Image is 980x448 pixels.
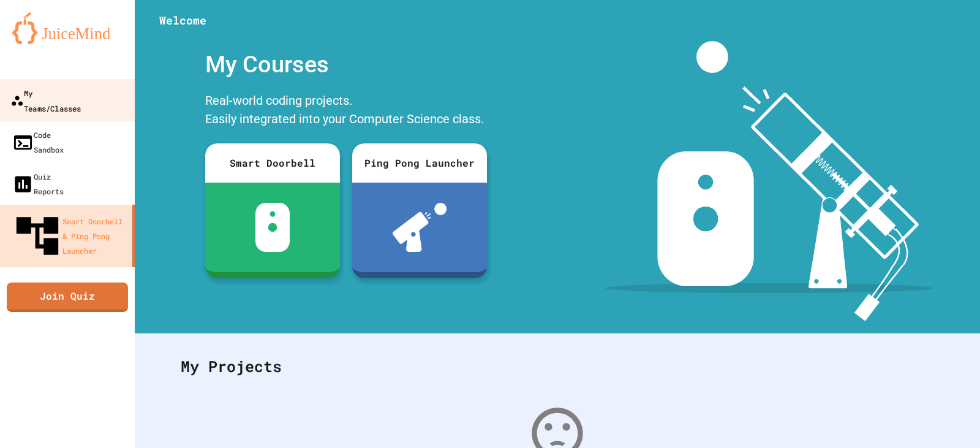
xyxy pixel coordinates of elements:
[199,88,493,134] div: Real-world coding projects. Easily integrated into your Computer Science class.
[12,12,123,44] img: logo-orange.svg
[205,143,340,183] div: Smart Doorbell
[12,127,64,157] div: Code Sandbox
[393,203,447,252] img: ppl-with-ball.png
[352,143,487,183] div: Ping Pong Launcher
[605,41,933,321] img: banner-image-my-projects.png
[168,343,946,390] div: My Projects
[199,41,493,88] div: My Courses
[10,85,81,115] div: My Teams/Classes
[12,211,127,261] div: Smart Doorbell & Ping Pong Launcher
[7,283,128,312] a: Join Quiz
[12,169,64,199] div: Quiz Reports
[255,203,290,252] img: sdb-white.svg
